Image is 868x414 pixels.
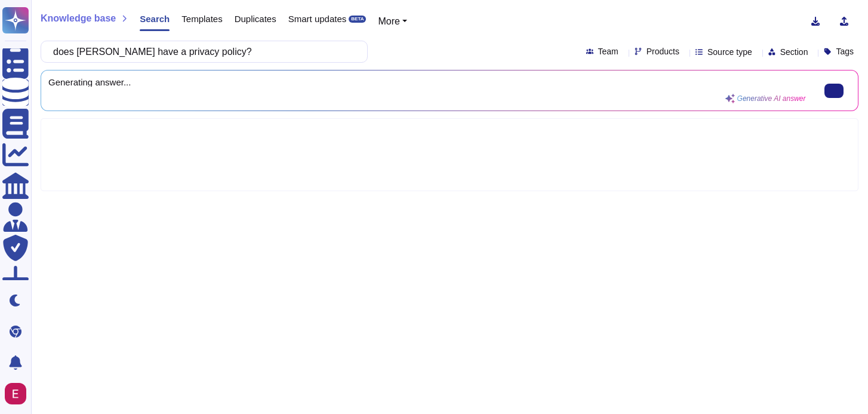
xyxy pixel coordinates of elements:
[48,78,806,87] span: Generating answer...
[140,14,170,23] span: Search
[349,16,366,23] div: BETA
[378,16,399,26] span: More
[47,41,355,62] input: Search a question or template...
[5,383,26,404] img: user
[836,47,854,56] span: Tags
[647,47,679,56] span: Products
[707,48,752,56] span: Source type
[780,48,808,56] span: Section
[2,381,35,407] button: user
[737,95,806,102] span: Generative AI answer
[288,14,347,23] span: Smart updates
[41,14,116,23] span: Knowledge base
[181,14,222,23] span: Templates
[235,14,276,23] span: Duplicates
[598,47,618,56] span: Team
[378,14,407,29] button: More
